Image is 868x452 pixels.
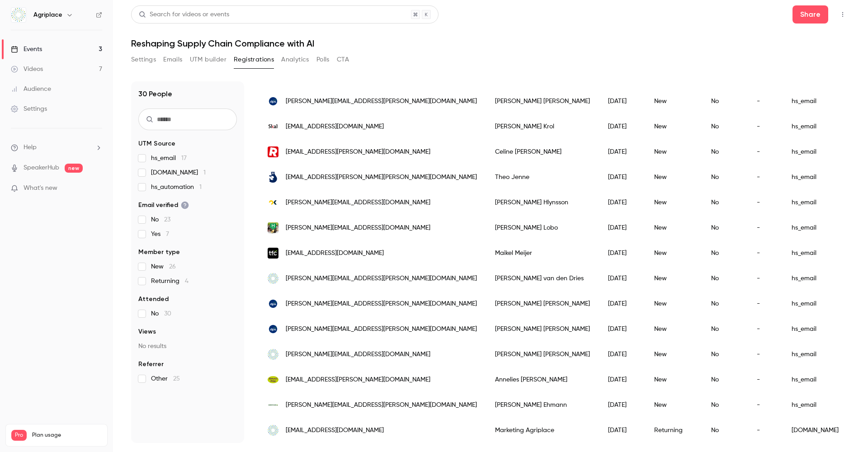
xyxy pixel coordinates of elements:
div: Annelies [PERSON_NAME] [486,367,599,392]
div: [PERSON_NAME] [PERSON_NAME] [486,342,599,367]
div: [PERSON_NAME] Lobo [486,215,599,240]
img: greenyardfresh.de [268,400,278,410]
div: New [645,392,702,418]
div: [DATE] [599,291,645,316]
div: New [645,291,702,316]
span: [PERSON_NAME][EMAIL_ADDRESS][PERSON_NAME][DOMAIN_NAME] [286,400,477,410]
div: hs_email [783,367,848,392]
span: 30 [164,311,171,317]
div: New [645,240,702,266]
span: [EMAIL_ADDRESS][PERSON_NAME][DOMAIN_NAME] [286,375,430,385]
span: Attended [138,295,169,304]
span: new [65,164,83,173]
div: New [645,367,702,392]
div: [PERSON_NAME] Ehmann [486,392,599,418]
h6: Agriplace [33,10,62,19]
button: Share [793,5,828,24]
div: - [748,190,783,215]
span: No [151,309,171,318]
span: [PERSON_NAME][EMAIL_ADDRESS][DOMAIN_NAME] [286,350,430,359]
div: No [702,240,748,266]
div: Videos [11,65,43,74]
div: - [748,240,783,266]
div: No [702,367,748,392]
div: hs_email [783,139,848,165]
span: Returning [151,277,189,286]
span: [PERSON_NAME][EMAIL_ADDRESS][DOMAIN_NAME] [286,223,430,233]
div: No [702,215,748,240]
div: Search for videos or events [139,10,229,19]
span: 23 [164,217,170,223]
div: [DATE] [599,190,645,215]
div: Audience [11,85,51,94]
span: 1 [199,184,202,190]
span: [EMAIL_ADDRESS][PERSON_NAME][PERSON_NAME][DOMAIN_NAME] [286,173,477,182]
span: hs_automation [151,183,202,192]
span: 4 [185,278,189,284]
span: UTM Source [138,139,175,148]
span: [PERSON_NAME][EMAIL_ADDRESS][PERSON_NAME][DOMAIN_NAME] [286,274,477,283]
a: SpeakerHub [24,163,59,173]
div: [DATE] [599,367,645,392]
span: Other [151,374,180,383]
div: [PERSON_NAME] [PERSON_NAME] [486,89,599,114]
div: - [748,291,783,316]
div: [PERSON_NAME] [PERSON_NAME] [486,291,599,316]
div: Settings [11,104,47,113]
div: No [702,291,748,316]
button: Polls [316,52,330,67]
div: New [645,190,702,215]
iframe: Noticeable Trigger [91,184,102,193]
div: No [702,266,748,291]
span: [DOMAIN_NAME] [151,168,206,177]
div: [DATE] [599,342,645,367]
div: hs_email [783,291,848,316]
span: 7 [166,231,169,237]
div: hs_email [783,165,848,190]
span: Pro [11,430,27,441]
span: Referrer [138,360,164,369]
div: Returning [645,418,702,443]
div: [DATE] [599,392,645,418]
div: [PERSON_NAME] van den Dries [486,266,599,291]
div: [DATE] [599,266,645,291]
div: [DATE] [599,139,645,165]
div: New [645,266,702,291]
div: hs_email [783,240,848,266]
div: [DATE] [599,316,645,342]
span: Email verified [138,201,189,210]
div: - [748,89,783,114]
div: No [702,165,748,190]
div: No [702,392,748,418]
div: - [748,266,783,291]
div: Marketing Agriplace [486,418,599,443]
span: Yes [151,230,169,239]
p: No results [138,342,237,351]
div: [DATE] [599,114,645,139]
button: UTM builder [190,52,226,67]
div: hs_email [783,392,848,418]
span: [EMAIL_ADDRESS][DOMAIN_NAME] [286,249,384,258]
span: 17 [181,155,187,161]
div: No [702,342,748,367]
img: hallsbv.nl [268,222,278,233]
div: No [702,418,748,443]
img: ok.is [268,197,278,208]
img: agriplace.com [268,273,278,284]
div: - [748,418,783,443]
span: New [151,262,176,271]
div: - [748,215,783,240]
span: [PERSON_NAME][EMAIL_ADDRESS][PERSON_NAME][DOMAIN_NAME] [286,299,477,309]
h1: 30 People [138,89,172,99]
img: agriplace.com [268,349,278,360]
div: [PERSON_NAME] [PERSON_NAME] [486,316,599,342]
img: widmann-fruechte.de [268,172,278,183]
div: No [702,190,748,215]
div: - [748,114,783,139]
span: hs_email [151,154,187,163]
span: Help [24,143,37,152]
img: dpsltd.com [268,96,278,107]
img: dpsltd.com [268,298,278,309]
div: [DATE] [599,89,645,114]
span: 25 [173,376,180,382]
